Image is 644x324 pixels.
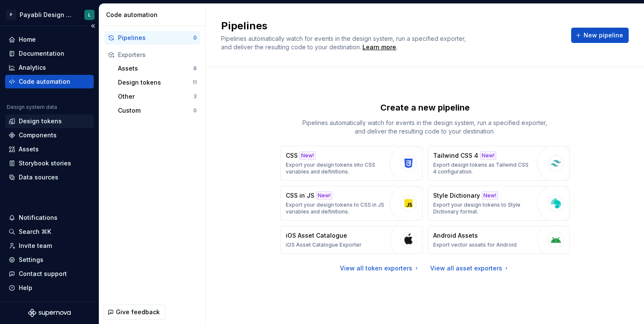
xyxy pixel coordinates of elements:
[5,239,94,253] a: Invite team
[361,44,397,51] span: .
[118,92,193,101] div: Other
[340,264,420,273] a: View all token exporters
[19,242,52,250] div: Invite team
[116,308,160,316] span: Give feedback
[584,31,623,40] span: New pipeline
[433,231,478,240] p: Android Assets
[115,76,200,89] button: Design tokens11
[19,63,46,72] div: Analytics
[433,242,517,248] p: Export vector assets for Android
[19,227,51,236] div: Search ⌘K
[19,77,70,86] div: Code automation
[19,270,67,278] div: Contact support
[118,64,193,73] div: Assets
[221,19,561,33] h2: Pipelines
[433,191,480,200] p: Style Dictionary
[5,128,94,142] a: Components
[286,231,347,240] p: iOS Asset Catalogue
[19,213,57,222] div: Notifications
[280,146,423,181] button: CSSNew!Export your design tokens into CSS variables and definitions.
[5,142,94,156] a: Assets
[482,191,498,200] div: New!
[5,75,94,88] a: Code automation
[286,242,362,248] p: iOS Asset Catalogue Exporter
[5,114,94,128] a: Design tokens
[433,151,478,160] p: Tailwind CSS 4
[316,191,332,200] div: New!
[5,171,94,184] a: Data sources
[286,151,298,160] p: CSS
[428,146,570,181] button: Tailwind CSS 4New!Export design tokens as Tailwind CSS 4 configuration.
[5,281,94,295] button: Help
[428,186,570,221] button: Style DictionaryNew!Export your design tokens to Style Dictionary format.
[19,256,43,264] div: Settings
[433,162,533,175] p: Export design tokens as Tailwind CSS 4 configuration.
[5,267,94,281] button: Contact support
[7,104,57,111] div: Design system data
[115,62,200,75] button: Assets8
[428,226,570,254] button: Android AssetsExport vector assets for Android
[299,151,316,160] div: New!
[5,47,94,60] a: Documentation
[88,11,91,18] div: L
[280,226,423,254] button: iOS Asset CatalogueiOS Asset Catalogue Exporter
[19,131,57,139] div: Components
[5,156,94,170] a: Storybook stories
[280,186,423,221] button: CSS in JSNew!Export your design tokens to CSS in JS variables and definitions.
[5,61,94,74] a: Analytics
[19,49,64,58] div: Documentation
[28,309,71,317] svg: Supernova Logo
[118,34,193,42] div: Pipelines
[286,191,314,200] p: CSS in JS
[19,35,36,44] div: Home
[221,35,468,51] span: Pipelines automatically watch for events in the design system, run a specified exporter, and deli...
[6,10,16,20] div: P
[433,202,533,215] p: Export your design tokens to Style Dictionary format.
[5,225,94,239] button: Search ⌘K
[87,20,99,32] button: Collapse sidebar
[362,43,396,51] a: Learn more
[19,117,62,125] div: Design tokens
[193,79,197,86] div: 11
[430,264,510,273] a: View all asset exporters
[193,93,197,100] div: 3
[118,78,193,87] div: Design tokens
[286,162,385,175] p: Export your design tokens into CSS variables and definitions.
[118,106,193,115] div: Custom
[115,104,200,117] button: Custom0
[193,65,197,72] div: 8
[115,90,200,103] button: Other3
[20,11,74,19] div: Payabli Design System
[19,145,39,153] div: Assets
[103,304,165,320] button: Give feedback
[286,202,385,215] p: Export your design tokens to CSS in JS variables and definitions.
[106,11,202,19] div: Code automation
[104,31,200,45] button: Pipelines0
[19,159,71,168] div: Storybook stories
[480,151,496,160] div: New!
[571,28,629,43] button: New pipeline
[193,107,197,114] div: 0
[19,284,32,292] div: Help
[5,253,94,267] a: Settings
[118,51,197,59] div: Exporters
[5,33,94,46] a: Home
[193,34,197,41] div: 0
[19,173,58,182] div: Data sources
[2,6,97,24] button: PPayabli Design SystemL
[297,119,553,136] p: Pipelines automatically watch for events in the design system, run a specified exporter, and deli...
[380,102,470,114] p: Create a new pipeline
[5,211,94,225] button: Notifications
